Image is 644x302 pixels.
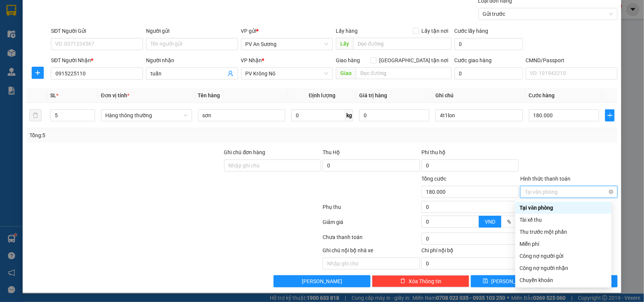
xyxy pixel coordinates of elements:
span: Tổng cước [421,176,446,182]
span: plus [606,112,614,118]
span: Lấy hàng [336,28,358,34]
span: Giá trị hàng [359,92,387,98]
div: Công nợ người gửi [520,252,607,260]
div: Tại văn phòng [520,204,607,212]
span: PV Krông Nô [76,53,97,57]
span: Giao [336,67,356,79]
div: Công nợ người nhận [520,264,607,272]
div: Chuyển khoản [520,276,607,284]
span: Đơn vị tính [101,92,129,98]
span: Hàng thông thường [106,110,188,121]
span: Cước hàng [529,92,555,98]
span: Xóa Thông tin [409,277,441,285]
button: [PERSON_NAME] [274,275,371,287]
div: Ghi chú nội bộ nhà xe [323,246,420,258]
span: VP Nhận [241,57,262,63]
label: Hình thức thanh toán [520,176,570,182]
span: 10:01:42 [DATE] [72,34,106,40]
input: VD: Bàn, Ghế [198,109,285,121]
th: Ghi chú [432,88,526,103]
span: [PERSON_NAME] [491,277,532,285]
span: Lấy [336,38,353,50]
div: Miễn phí [520,240,607,248]
input: Dọc đường [356,67,452,79]
button: save[PERSON_NAME] [471,275,543,287]
span: VND [485,219,495,225]
span: Tên hàng [198,92,220,98]
span: SL [50,92,56,98]
button: delete [29,109,41,121]
div: VP gửi [241,27,333,35]
label: Ghi chú đơn hàng [224,149,266,155]
span: user-add [227,71,234,77]
img: logo [8,17,17,36]
div: Cước gửi hàng sẽ được ghi vào công nợ của người nhận [515,262,612,274]
span: % [507,219,511,225]
div: Người nhận [146,56,238,64]
span: AS08250061 [76,28,106,34]
span: PV Krông Nô [246,68,329,79]
span: [PERSON_NAME] [302,277,342,285]
span: Gửi trước [483,8,613,20]
input: 0 [359,109,429,121]
div: Tổng: 5 [29,131,249,140]
span: Tại văn phòng [525,186,613,198]
div: SĐT Người Nhận [51,56,143,64]
div: Chưa thanh toán [322,233,421,246]
div: Chi phí nội bộ [421,246,519,258]
span: delete [400,278,406,284]
button: deleteXóa Thông tin [372,275,469,287]
span: Nơi nhận: [58,52,70,63]
span: kg [346,109,353,121]
div: Thu trước một phần [520,228,607,236]
span: Giao hàng [336,57,360,63]
div: Tài xế thu [520,216,607,224]
label: Cước giao hàng [455,57,492,63]
input: Ghi Chú [435,109,523,121]
span: plus [32,70,43,76]
input: Cước giao hàng [455,67,523,80]
div: SĐT Người Gửi [51,27,143,35]
span: close-circle [609,190,613,194]
button: plus [32,67,44,79]
span: [GEOGRAPHIC_DATA] tận nơi [377,56,452,64]
strong: BIÊN NHẬN GỬI HÀNG HOÁ [26,45,88,51]
div: Cước gửi hàng sẽ được ghi vào công nợ của người gửi [515,250,612,262]
span: Định lượng [309,92,335,98]
span: Nơi gửi: [8,52,15,63]
div: Người gửi [146,27,238,35]
span: Thu Hộ [323,149,340,155]
div: Phụ thu [322,203,421,216]
span: Lấy tận nơi [419,27,452,35]
input: Cước lấy hàng [455,38,523,50]
input: Dọc đường [353,38,452,50]
label: Cước lấy hàng [455,28,489,34]
button: plus [605,109,615,121]
div: Giảm giá [322,218,421,231]
div: Phí thu hộ [421,148,519,159]
div: CMND/Passport [526,56,618,64]
input: Ghi chú đơn hàng [224,159,321,172]
strong: CÔNG TY TNHH [GEOGRAPHIC_DATA] 214 QL13 - P.26 - Q.BÌNH THẠNH - TP HCM 1900888606 [20,12,61,40]
input: Nhập ghi chú [323,258,420,270]
span: PV An Sương [246,38,329,50]
span: save [483,278,488,284]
